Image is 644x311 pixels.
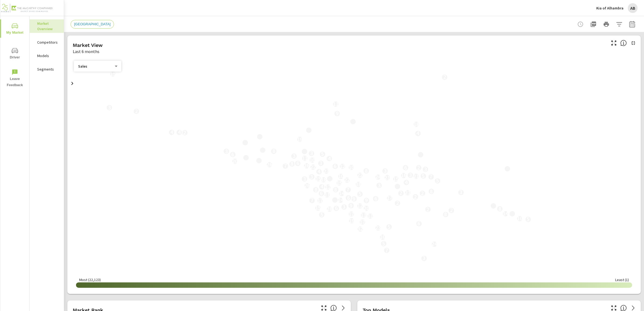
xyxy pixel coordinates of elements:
p: 28 [327,206,333,212]
p: 21 [384,174,390,181]
p: 6 [404,164,407,171]
p: 17 [348,211,354,217]
p: 5 [320,211,323,218]
p: 14 [339,190,345,197]
p: 17 [387,195,393,201]
p: 8 [334,186,337,193]
p: 10 [348,164,354,171]
p: 6 [374,195,377,202]
p: 3 [409,172,412,178]
p: 4 [416,130,419,137]
p: 26 [304,182,310,189]
button: "Export Report to PDF" [588,19,599,30]
div: Segments [30,65,64,73]
p: 3 [342,204,345,210]
button: Select Date Range [627,19,638,30]
p: 3 [424,166,427,172]
p: 11 [333,101,339,107]
p: 12 [357,202,363,209]
p: 10 [309,157,315,163]
p: 6 [335,205,338,211]
div: Market Overview [30,19,64,33]
p: 9 [336,110,339,117]
p: 24 [375,174,381,180]
p: 3 [378,182,381,189]
p: 8 [314,186,317,193]
p: 3 [319,160,322,166]
p: 3 [293,153,296,159]
p: Segments [37,67,60,72]
p: 18 [321,176,327,183]
p: 4 [328,155,331,162]
p: 2 [183,129,186,136]
p: 32 [357,226,363,232]
span: [GEOGRAPHIC_DATA] [71,22,114,26]
p: Kia of Alhambra [596,6,624,11]
button: Minimize Widget [629,39,638,47]
p: 12 [340,163,345,169]
p: 22 [344,177,350,183]
p: 2 [443,74,446,80]
div: AB [628,3,638,13]
p: 5 [527,216,529,222]
p: 6 [417,220,420,227]
p: 2 [426,206,429,213]
span: My Market [2,23,28,36]
p: 5 [422,173,425,179]
p: 3 [225,148,228,154]
p: 26 [266,161,272,168]
p: 11 [324,191,330,198]
p: 6 [231,151,234,158]
p: 6 [296,160,299,166]
button: Make Fullscreen [610,39,618,47]
p: 3 [384,167,387,174]
p: 5 [321,151,324,157]
p: 3 [108,104,111,111]
p: 9 [365,197,368,204]
p: 3 [459,189,462,195]
p: 14 [503,210,508,217]
p: 23 [375,225,381,231]
p: 11 [302,155,308,162]
p: 11 [367,213,373,219]
p: 2 [414,193,417,200]
p: 15 [315,175,321,182]
p: 10 [380,234,386,240]
p: 5 [382,240,385,247]
h5: Market View [73,42,103,48]
p: Least ( 1 ) [615,277,629,282]
p: 8 [430,188,433,194]
p: 2 [135,108,138,114]
p: 22 [357,172,363,178]
p: 17 [317,197,323,204]
p: 2 [417,164,420,171]
p: Models [37,53,60,58]
p: 7 [430,173,432,180]
div: nav menu [0,16,29,90]
p: 18 [355,181,361,187]
p: 4 [170,129,173,135]
p: 2 [396,200,399,206]
p: Sales [78,64,113,68]
p: 5 [358,191,361,197]
p: 7 [385,247,388,254]
p: 7 [311,197,314,204]
p: 4 [405,179,408,186]
div: Competitors [30,38,64,46]
p: 8 [444,211,447,218]
p: 10 [517,215,523,222]
p: 2 [450,207,453,214]
p: 5 [387,223,390,230]
p: Competitors [37,40,60,45]
p: 19 [349,217,355,224]
p: 21 [405,189,411,196]
p: 4 [178,129,181,135]
p: 6 [347,195,350,201]
p: 3 [310,150,313,156]
p: 23 [323,168,329,174]
p: 3 [303,176,306,182]
p: 10 [338,173,344,179]
p: 3 [423,255,425,261]
p: Last 6 months [73,48,99,55]
p: 7 [284,163,287,169]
